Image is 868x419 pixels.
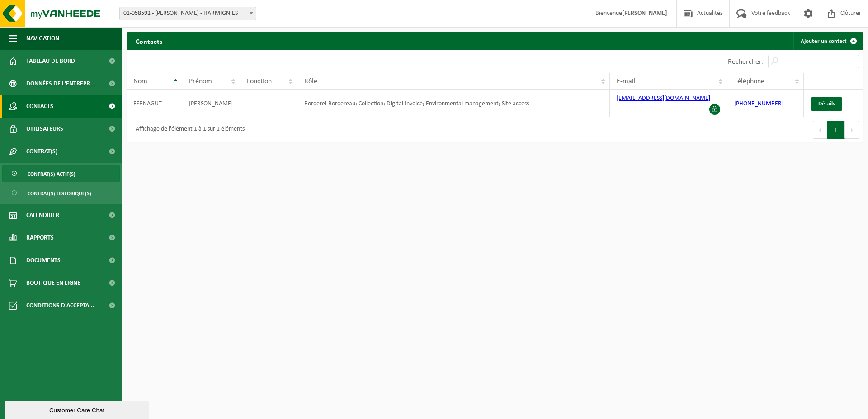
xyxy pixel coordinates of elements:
[304,78,317,85] span: Rôle
[127,90,182,117] td: FERNAGUT
[5,399,151,419] iframe: chat widget
[133,78,147,85] span: Nom
[734,100,783,107] a: [PHONE_NUMBER]
[28,185,91,202] span: Contrat(s) historique(s)
[26,272,80,294] span: Boutique en ligne
[297,90,610,117] td: Borderel-Bordereau; Collection; Digital Invoice; Environmental management; Site access
[813,121,827,139] button: Previous
[2,165,120,182] a: Contrat(s) actif(s)
[26,226,54,249] span: Rapports
[131,122,245,138] div: Affichage de l'élément 1 à 1 sur 1 éléments
[26,118,63,140] span: Utilisateurs
[622,10,667,17] strong: [PERSON_NAME]
[617,78,636,85] span: E-mail
[26,249,61,272] span: Documents
[247,78,272,85] span: Fonction
[845,121,859,139] button: Next
[734,78,764,85] span: Téléphone
[811,97,842,111] a: Détails
[827,121,845,139] button: 1
[26,95,53,118] span: Contacts
[26,294,94,317] span: Conditions d'accepta...
[26,50,75,72] span: Tableau de bord
[26,27,59,50] span: Navigation
[793,32,863,50] a: Ajouter un contact
[28,165,75,183] span: Contrat(s) actif(s)
[26,140,57,163] span: Contrat(s)
[189,78,212,85] span: Prénom
[617,95,710,102] a: [EMAIL_ADDRESS][DOMAIN_NAME]
[182,90,240,117] td: [PERSON_NAME]
[119,7,256,20] span: 01-058592 - FERNAGUT CÉDRIC - HARMIGNIES
[2,184,120,202] a: Contrat(s) historique(s)
[120,7,256,20] span: 01-058592 - FERNAGUT CÉDRIC - HARMIGNIES
[26,204,59,226] span: Calendrier
[127,32,171,50] h2: Contacts
[26,72,95,95] span: Données de l'entrepr...
[818,101,835,107] span: Détails
[728,58,764,66] label: Rechercher:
